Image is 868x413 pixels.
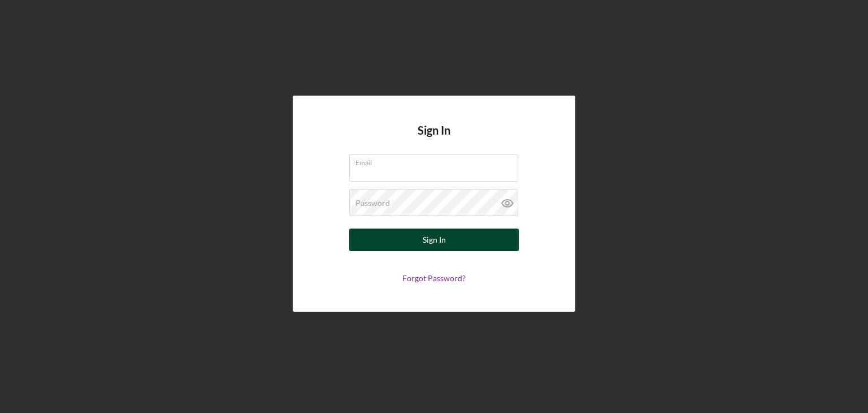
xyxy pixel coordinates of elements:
[355,199,390,208] label: Password
[402,273,466,283] a: Forgot Password?
[349,229,519,251] button: Sign In
[355,154,518,167] label: Email
[423,229,446,251] div: Sign In
[418,124,450,154] h4: Sign In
